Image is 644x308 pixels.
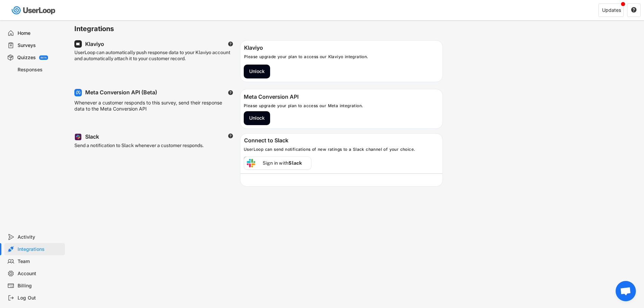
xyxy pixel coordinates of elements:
[244,65,270,78] button: Unlock
[18,246,62,253] div: Integrations
[616,281,636,301] div: Bate-papo aberto
[76,90,81,95] img: Facebook%20Logo.png
[85,41,104,48] div: Klaviyo
[244,54,439,62] div: Please upgrade your plan to access our Klaviyo integration.
[244,111,270,125] button: Unlock
[18,270,62,277] div: Account
[41,56,47,59] div: BETA
[10,3,58,17] img: userloop-logo-01.svg
[244,93,439,101] div: Meta Conversion API
[228,90,233,95] button: 
[244,44,439,52] div: Klaviyo
[18,295,62,301] div: Log Out
[18,67,62,73] div: Responses
[74,24,443,33] h6: Integrations
[228,41,233,47] text: 
[74,142,228,158] div: Send a notification to Slack whenever a customer responds.
[228,41,233,47] button: 
[18,42,62,49] div: Surveys
[242,147,443,152] div: UserLoop can send notifications of new ratings to a Slack channel of your choice.
[631,7,637,13] button: 
[228,90,233,95] text: 
[255,160,310,166] div: Sign in with
[244,137,439,145] div: Connect to Slack
[17,54,36,61] div: Quizzes
[228,133,233,138] text: 
[247,159,255,167] img: slack.svg
[85,89,157,96] div: Meta Conversion API (Beta)
[74,49,233,74] div: UserLoop can automatically push response data to your Klaviyo account and automatically attach it...
[288,160,302,166] strong: Slack
[18,30,62,37] div: Home
[74,100,226,115] div: Whenever a customer responds to this survey, send their response data to the Meta Conversion API
[602,8,621,13] div: Updates
[18,283,62,289] div: Billing
[631,7,637,13] text: 
[85,133,99,140] div: Slack
[228,133,233,139] button: 
[244,103,439,111] div: Please upgrade your plan to access our Meta integration.
[18,258,62,265] div: Team
[18,234,62,240] div: Activity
